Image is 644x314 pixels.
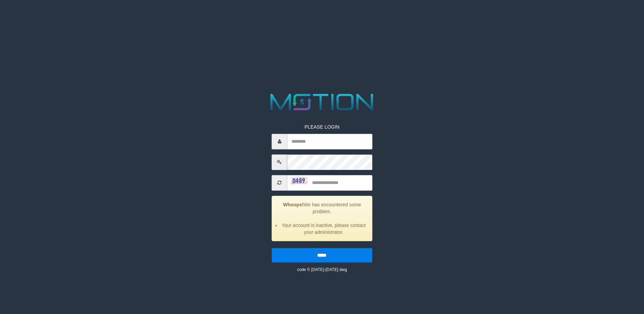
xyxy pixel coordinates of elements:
[272,196,372,241] div: We has encountered some problem.
[283,202,304,207] strong: Whoops!
[266,91,378,113] img: MOTION_logo.png
[272,123,372,130] p: PLEASE LOGIN
[281,222,367,236] li: Your account is inactive, please contact your administrator.
[291,177,308,184] img: captcha
[297,267,347,272] small: code © [DATE]-[DATE] dwg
